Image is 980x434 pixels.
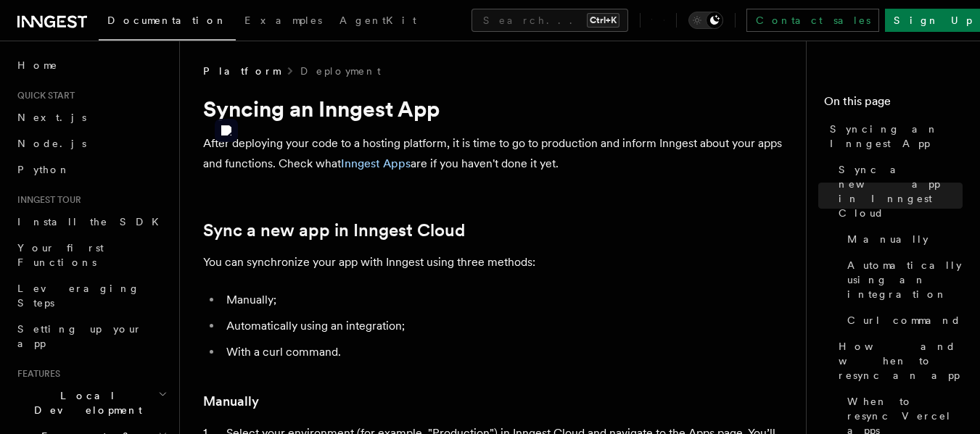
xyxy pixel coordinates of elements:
span: Platform [203,64,280,78]
a: Examples [236,4,331,39]
a: Leveraging Steps [12,275,170,316]
a: Syncing an Inngest App [824,116,963,157]
span: Features [12,368,60,380]
a: Automatically using an integration [841,252,963,307]
li: With a curl command. [222,342,783,362]
a: How and when to resync an app [833,333,963,388]
span: Local Development [12,388,158,417]
span: Node.js [17,138,86,149]
a: Curl command [841,307,963,333]
p: After deploying your code to a hosting platform, it is time to go to production and inform Innges... [203,133,783,174]
a: Inngest Apps [341,157,411,170]
h4: On this page [824,93,963,116]
a: Documentation [99,4,236,41]
a: Your first Functions [12,235,170,275]
span: Automatically using an integration [847,258,963,301]
li: Automatically using an integration; [222,316,783,336]
a: Deployment [300,64,381,78]
a: Sync a new app in Inngest Cloud [203,220,465,241]
a: Manually [203,391,259,412]
span: Home [17,58,58,72]
span: Leveraging Steps [17,283,140,309]
a: Install the SDK [12,209,170,235]
a: Manually [841,226,963,252]
button: Toggle dark mode [688,12,723,29]
span: Your first Functions [17,242,104,268]
span: Quick start [12,90,75,101]
span: AgentKit [339,14,416,26]
span: Manually [847,232,928,246]
span: Documentation [107,14,227,26]
a: Sync a new app in Inngest Cloud [833,157,963,226]
span: Curl command [847,313,961,327]
h1: Syncing an Inngest App [203,96,783,122]
span: Syncing an Inngest App [830,122,963,151]
a: AgentKit [331,4,425,39]
span: Inngest tour [12,194,81,206]
span: Setting up your app [17,323,142,349]
kbd: Ctrl+K [587,13,619,28]
span: Install the SDK [17,216,168,228]
a: Home [12,52,170,78]
button: Local Development [12,383,170,423]
span: Sync a new app in Inngest Cloud [839,162,963,220]
p: You can synchronize your app with Inngest using three methods: [203,252,783,272]
li: Manually; [222,290,783,310]
span: Python [17,164,70,175]
span: How and when to resync an app [839,339,963,383]
span: Next.js [17,112,86,123]
a: Next.js [12,104,170,130]
a: Setting up your app [12,316,170,356]
span: Examples [244,14,322,26]
a: Contact sales [746,9,879,32]
a: Node.js [12,130,170,157]
a: Python [12,157,170,183]
button: Search...Ctrl+K [472,9,628,32]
